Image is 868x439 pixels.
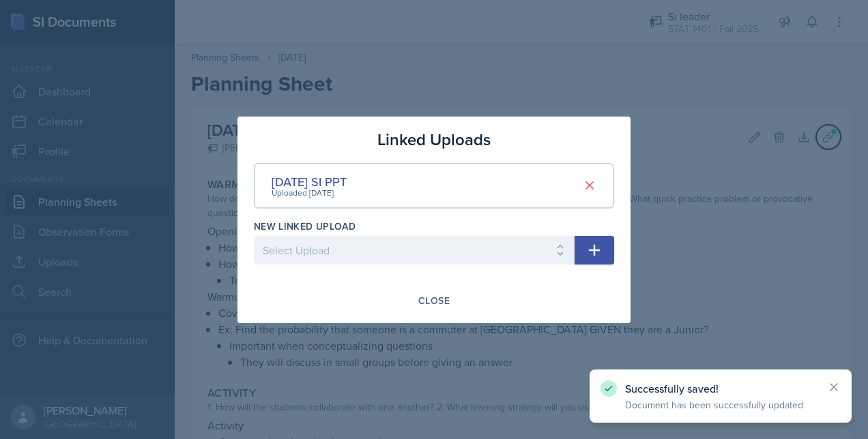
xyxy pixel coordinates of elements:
[272,187,347,199] div: Uploaded [DATE]
[625,398,816,412] p: Document has been successfully updated
[409,289,459,312] button: Close
[254,219,356,233] label: New Linked Upload
[272,172,347,191] div: [DATE] SI PPT
[377,127,491,152] h3: Linked Uploads
[418,295,450,306] div: Close
[625,382,816,395] p: Successfully saved!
